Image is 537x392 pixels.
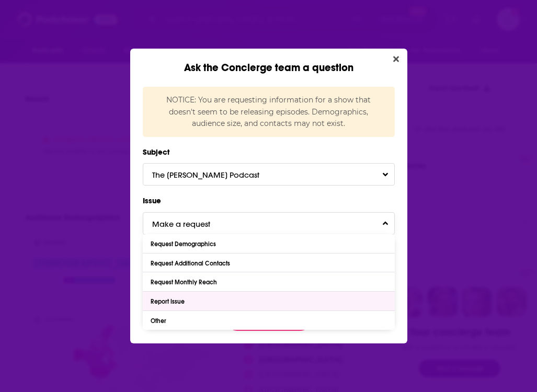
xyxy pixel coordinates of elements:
label: Subject [143,145,395,159]
button: Close [389,53,403,66]
span: Make a request [152,219,231,229]
button: The [PERSON_NAME] PodcastToggle Pronoun Dropdown [143,163,395,186]
div: Ask the Concierge team a question [130,49,407,74]
span: The [PERSON_NAME] Podcast [152,170,280,180]
div: Other [151,317,169,325]
div: Request Additional Contacts [151,260,233,267]
button: Make a requestToggle Pronoun Dropdown [143,212,395,235]
div: Request Monthly Reach [151,279,220,286]
label: Issue [143,194,395,207]
div: Request Demographics [151,240,219,248]
div: Report Issue [151,298,187,305]
div: NOTICE: You are requesting information for a show that doesn't seem to be releasing episodes. Dem... [143,87,395,136]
